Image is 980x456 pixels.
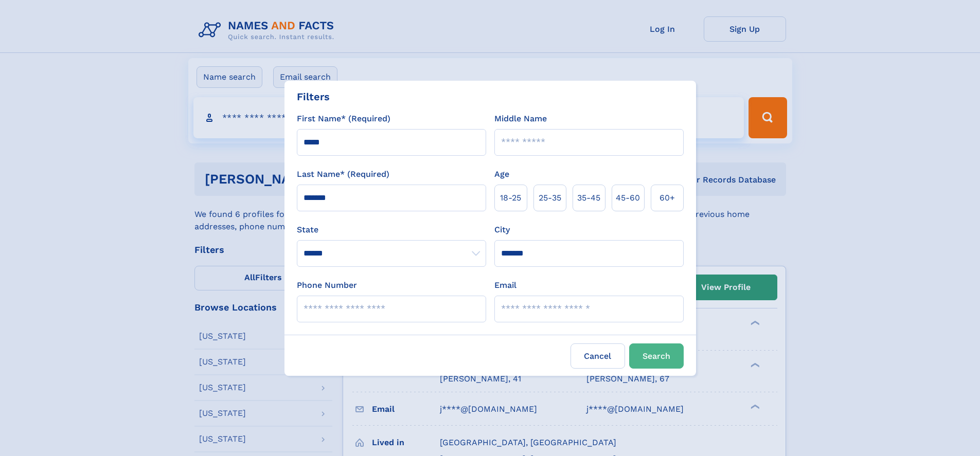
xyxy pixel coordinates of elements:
[539,192,561,204] span: 25‑35
[494,168,509,180] label: Age
[494,224,510,236] label: City
[297,279,357,291] label: Phone Number
[500,192,521,204] span: 18‑25
[297,113,390,125] label: First Name* (Required)
[297,168,389,180] label: Last Name* (Required)
[494,113,547,125] label: Middle Name
[577,192,600,204] span: 35‑45
[297,89,330,104] div: Filters
[629,343,684,369] button: Search
[616,192,640,204] span: 45‑60
[494,279,516,291] label: Email
[660,192,675,204] span: 60+
[571,343,625,369] label: Cancel
[297,224,486,236] label: State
